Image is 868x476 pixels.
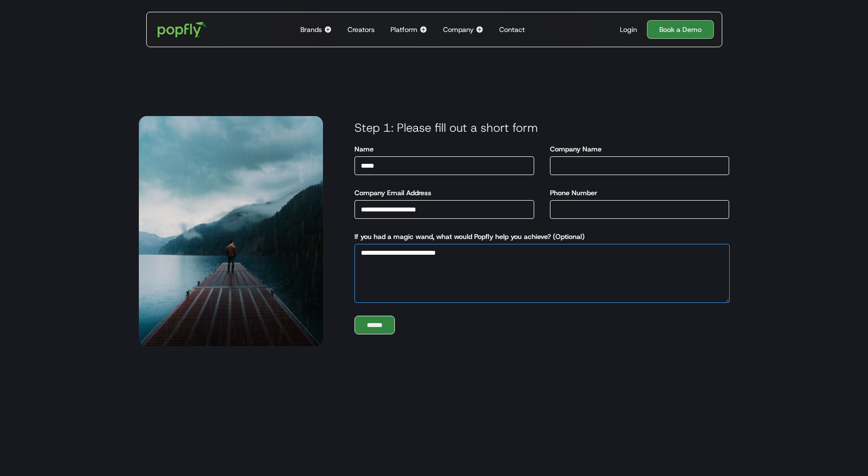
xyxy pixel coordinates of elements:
[348,25,375,34] div: Creators
[620,25,637,34] div: Login
[550,144,602,154] label: Company Name
[616,25,641,34] a: Login
[443,25,474,34] div: Company
[354,188,431,198] label: Company Email Address
[347,120,738,135] h3: Step 1: Please fill out a short form
[354,144,374,154] label: Name
[323,120,738,334] form: Demo Form - Main Conversion
[495,12,529,47] a: Contact
[550,188,597,198] label: Phone Number
[499,25,525,34] div: Contact
[647,20,714,39] a: Book a Demo
[300,25,322,34] div: Brands
[344,12,379,47] a: Creators
[151,15,214,44] a: home
[354,232,584,241] label: If you had a magic wand, what would Popfly help you achieve? (Optional)
[390,25,418,34] div: Platform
